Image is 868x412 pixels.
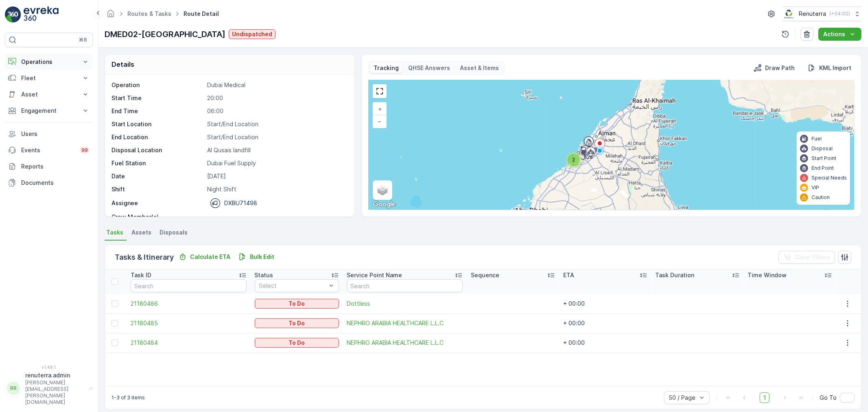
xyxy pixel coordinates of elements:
p: Dubai Medical [207,81,346,89]
p: Select [259,282,326,290]
a: Open this area in Google Maps (opens a new window) [371,199,398,210]
a: View Fullscreen [374,85,386,97]
p: Documents [21,179,90,187]
button: To Do [255,318,339,328]
p: DXBU71498 [224,199,257,207]
p: Disposal [811,145,833,152]
p: Start Time [112,94,204,102]
p: Calculate ETA [190,253,230,261]
p: renuterra.admin [25,371,86,379]
p: Tasks & Itinerary [115,252,174,263]
a: Zoom Out [374,115,386,127]
div: 0 [369,80,854,210]
div: Toggle Row Selected [112,340,118,346]
p: Asset [21,90,77,99]
p: End Location [112,133,204,141]
p: Date [112,172,204,180]
p: Bulk Edit [250,253,274,261]
p: To Do [289,339,305,347]
td: + 00:00 [559,333,652,353]
p: Events [21,146,75,154]
a: NEPHRO ARABIA HEALTHCARE L.L.C [347,319,463,327]
p: Crew Member(s) [112,213,204,221]
img: Google [371,199,398,210]
span: − [378,118,382,125]
button: Draw Path [750,63,798,73]
a: Documents [5,175,93,191]
p: End Time [112,107,204,115]
p: Special Needs [811,175,847,181]
a: NEPHRO ARABIA HEALTHCARE L.L.C [347,339,463,347]
button: Actions [818,28,861,41]
div: 2 [566,152,582,168]
td: + 00:00 [559,313,652,333]
button: Calculate ETA [175,252,234,262]
img: logo [5,7,21,23]
div: RR [7,382,20,395]
p: To Do [289,319,305,327]
p: Start/End Location [207,133,346,141]
div: Toggle Row Selected [112,320,118,327]
span: + [378,105,382,112]
a: 21180485 [131,319,246,327]
span: Tasks [106,228,123,237]
button: KML Import [805,63,855,73]
p: Tracking [374,64,399,72]
p: Dubai Fuel Supply [207,159,346,167]
img: logo_light-DOdMpM7g.png [24,7,59,23]
p: KML Import [819,64,851,72]
p: Users [21,130,90,138]
p: ETA [563,271,574,279]
p: Fleet [21,74,77,82]
p: Time Window [748,271,787,279]
a: 21180486 [131,300,246,308]
p: Caution [811,194,830,201]
p: End Point [811,165,834,171]
p: Start Location [112,120,204,128]
input: Search [347,279,463,292]
p: Clear Filters [795,253,830,261]
p: Details [112,59,134,69]
button: Operations [5,54,93,70]
button: Bulk Edit [235,252,278,262]
p: Disposal Location [112,146,204,154]
p: Task Duration [656,271,695,279]
a: Routes & Tasks [127,10,171,17]
button: Engagement [5,103,93,119]
td: + 00:00 [559,294,652,313]
p: 1-3 of 3 items [112,394,145,401]
button: Fleet [5,70,93,86]
a: 21180484 [131,339,246,347]
p: ⌘B [79,37,87,43]
a: Reports [5,158,93,175]
p: VIP [811,184,819,191]
button: To Do [255,338,339,348]
p: Engagement [21,107,77,115]
a: Dottless [347,300,463,308]
p: To Do [289,300,305,308]
p: 20:00 [207,94,346,102]
p: Task ID [131,271,151,279]
p: Start Point [811,155,836,162]
p: Assignee [112,199,138,207]
p: 06:00 [207,107,346,115]
div: Toggle Row Selected [112,300,118,307]
span: Go To [820,394,837,402]
p: Night Shift [207,185,346,193]
p: Operations [21,58,77,66]
a: Users [5,126,93,142]
p: DMED02-[GEOGRAPHIC_DATA] [105,28,225,40]
p: Actions [823,30,845,38]
button: To Do [255,299,339,309]
p: [PERSON_NAME][EMAIL_ADDRESS][PERSON_NAME][DOMAIN_NAME] [25,379,86,405]
p: Fuel [811,136,822,142]
p: Draw Path [765,64,795,72]
p: Status [255,271,273,279]
p: Start/End Location [207,120,346,128]
button: Asset [5,86,93,103]
span: 1 [760,392,770,403]
p: Sequence [471,271,499,279]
